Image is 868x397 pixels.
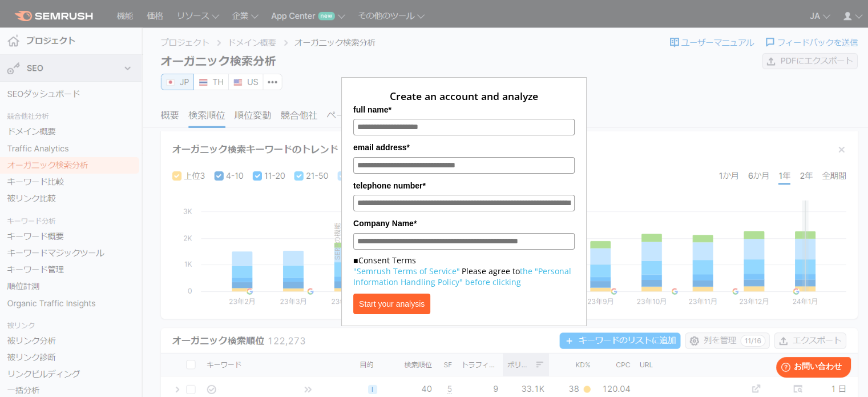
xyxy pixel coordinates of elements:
[353,181,426,190] font: telephone number*
[353,255,415,266] font: ■Consent Terms
[353,143,410,152] font: email address*
[462,266,520,276] font: Please agree to
[353,219,417,228] font: Company Name*
[353,294,430,314] button: Start your analysis
[353,105,391,114] font: full name*
[359,299,425,308] font: Start your analysis
[353,266,460,276] a: "Semrush Terms of Service"
[390,89,538,103] font: Create an account and analyze
[353,266,571,287] a: the "Personal Information Handling Policy" before clicking
[766,352,855,384] iframe: Help widget launcher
